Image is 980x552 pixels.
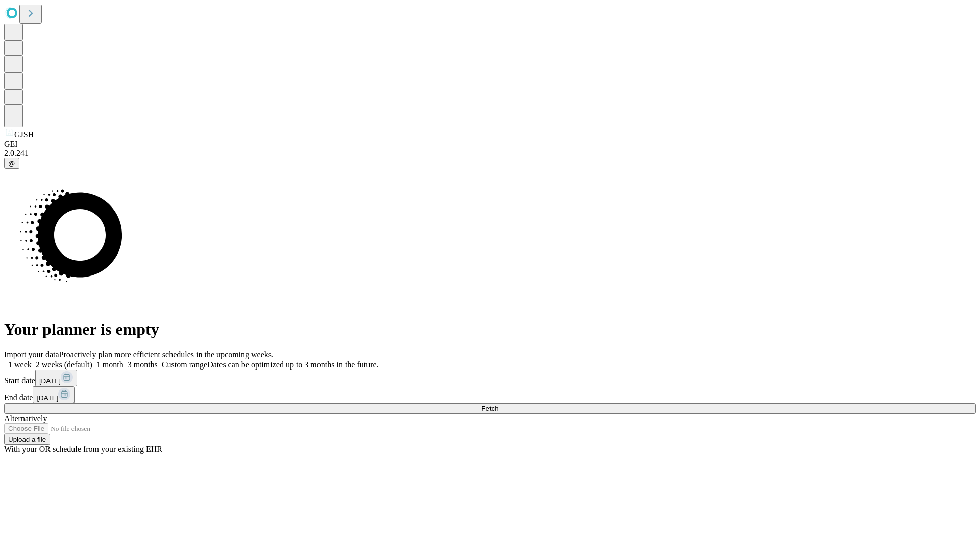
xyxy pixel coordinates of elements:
span: Import your data [4,350,59,359]
span: Custom range [162,360,207,369]
button: Upload a file [4,434,50,445]
div: GEI [4,140,976,149]
span: 1 month [96,360,124,369]
span: Proactively plan more efficient schedules in the upcoming weeks. [59,350,274,359]
span: Alternatively [4,414,47,423]
div: Start date [4,370,976,386]
span: 1 week [8,360,32,369]
span: 3 months [128,360,158,369]
div: End date [4,386,976,403]
span: Fetch [481,405,498,412]
span: @ [8,159,15,167]
span: [DATE] [39,377,61,385]
span: Dates can be optimized up to 3 months in the future. [207,360,378,369]
span: [DATE] [37,394,58,402]
span: 2 weeks (default) [36,360,92,369]
button: [DATE] [33,386,75,403]
button: @ [4,158,19,169]
button: Fetch [4,403,976,414]
h1: Your planner is empty [4,320,976,339]
span: With your OR schedule from your existing EHR [4,445,162,453]
button: [DATE] [35,370,77,386]
div: 2.0.241 [4,149,976,158]
span: GJSH [14,130,34,139]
